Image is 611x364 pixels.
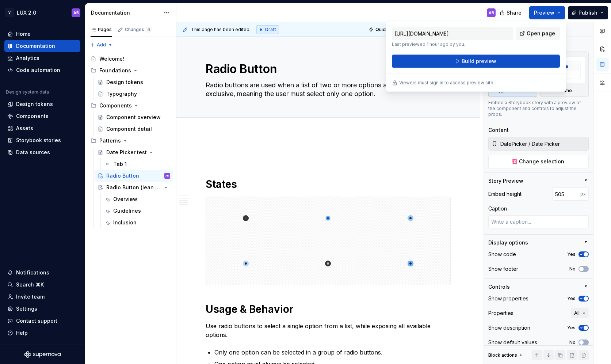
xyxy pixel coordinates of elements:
[392,55,560,68] button: Build preview
[99,67,131,74] div: Foundations
[16,149,50,156] div: Data sources
[91,27,112,33] div: Pages
[16,101,53,108] div: Design tokens
[95,147,173,158] a: Date Picker test
[462,58,496,65] span: Build preview
[4,122,80,134] a: Assets
[16,125,33,132] div: Assets
[106,149,147,156] div: Date Picker test
[16,281,44,288] div: Search ⌘K
[4,64,80,76] a: Code automation
[16,317,57,325] div: Contact support
[106,172,139,179] div: Radio Button
[4,28,80,40] a: Home
[113,219,137,226] div: Inclusion
[99,137,121,144] div: Patterns
[214,348,451,357] p: Only one option can be selected in a group of radio buttons.
[569,340,576,345] label: No
[507,9,522,16] span: Share
[567,325,576,331] label: Yes
[73,10,79,16] div: AB
[488,283,589,291] button: Controls
[95,170,173,182] a: Radio ButtonAB
[488,295,528,302] div: Show properties
[4,291,80,303] a: Invite team
[106,184,161,191] div: Radio Button (lean approach)
[488,126,509,134] div: Content
[571,308,589,318] button: All
[95,111,173,123] a: Component overview
[529,6,565,19] button: Preview
[366,24,410,35] button: Quick preview
[488,283,510,291] div: Controls
[88,100,173,111] div: Components
[95,123,173,135] a: Component detail
[392,42,513,48] p: Last previewed 1 hour ago by you.
[95,88,173,100] a: Typography
[578,9,597,16] span: Publish
[206,178,451,191] h1: States
[206,322,451,339] p: Use radio buttons to select a single option from a list, while exposing all available options.
[488,265,518,273] div: Show footer
[527,30,555,37] span: Open page
[88,53,173,228] div: Page tree
[4,327,80,339] button: Help
[488,205,507,212] div: Caption
[97,42,106,48] span: Add
[488,239,589,246] button: Display options
[146,27,152,33] span: 4
[1,5,83,20] button: VLUX 2.0AB
[4,303,80,315] a: Settings
[16,42,55,50] div: Documentation
[99,102,132,109] div: Components
[488,100,589,117] div: Embed a Storybook story with a preview of the component and controls to adjust the props.
[16,269,49,276] div: Notifications
[4,134,80,146] a: Storybook stories
[4,147,80,158] a: Data sources
[113,196,137,203] div: Overview
[516,27,560,40] a: Open page
[488,324,530,331] div: Show description
[489,10,494,16] div: AB
[206,303,451,316] h1: Usage & Behavior
[552,187,580,201] input: Auto
[488,310,513,317] div: Properties
[488,177,589,185] button: Story Preview
[191,27,251,33] span: This page has been edited.
[496,6,526,19] button: Share
[88,65,173,76] div: Foundations
[106,90,137,98] div: Typography
[125,27,152,33] div: Changes
[17,9,36,16] div: LUX 2.0
[574,310,580,316] span: All
[569,266,576,272] label: No
[102,217,173,228] a: Inclusion
[4,40,80,52] a: Documentation
[4,110,80,122] a: Components
[4,279,80,291] button: Search ⌘K
[4,267,80,278] button: Notifications
[24,351,61,358] svg: Supernova Logo
[102,193,173,205] a: Overview
[95,182,173,193] a: Radio Button (lean approach)
[568,6,608,19] button: Publish
[5,8,14,17] div: V
[265,27,276,33] span: Draft
[580,191,586,197] p: px
[88,40,115,50] button: Add
[488,155,589,168] button: Change selection
[113,207,141,215] div: Guidelines
[95,76,173,88] a: Design tokens
[488,177,523,185] div: Story Preview
[534,9,554,16] span: Preview
[204,60,449,78] textarea: Radio Button
[16,329,28,337] div: Help
[102,158,173,170] a: Tab 1
[91,9,160,16] div: Documentation
[16,137,61,144] div: Storybook stories
[204,79,449,100] textarea: Radio buttons are used when a list of two or more options are mutually exclusive, meaning the use...
[102,205,173,217] a: Guidelines
[88,53,173,65] a: Welcome!
[567,296,576,302] label: Yes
